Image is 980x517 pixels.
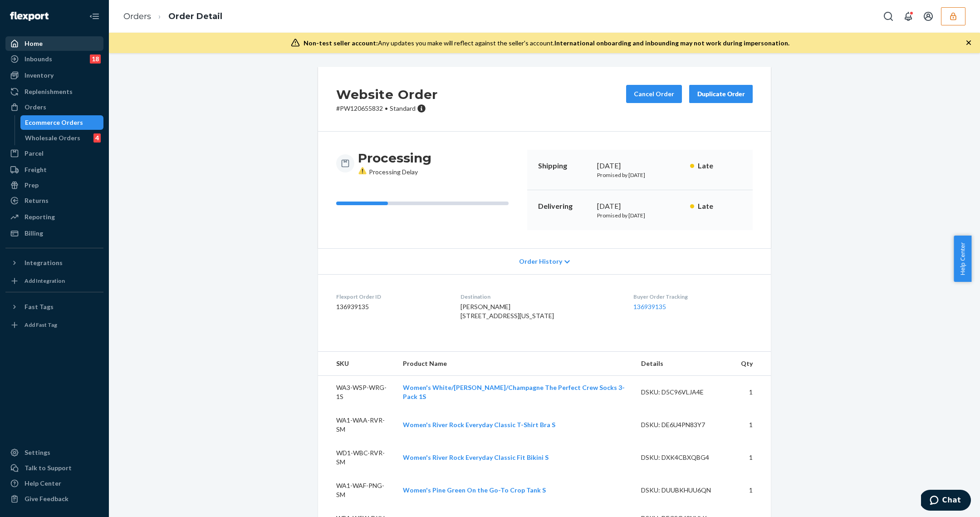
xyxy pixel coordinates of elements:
ol: breadcrumbs [116,3,230,30]
button: Give Feedback [5,492,103,506]
button: Talk to Support [5,461,103,475]
th: Product Name [396,352,634,376]
span: [PERSON_NAME] [STREET_ADDRESS][US_STATE] [461,303,554,320]
button: Open account menu [919,7,937,25]
div: Fast Tags [24,302,54,311]
div: Returns [24,196,49,205]
div: Billing [24,229,43,238]
div: Parcel [24,149,44,158]
p: # PW120655832 [336,104,438,113]
a: Billing [5,226,103,241]
td: WA1-WAF-PNG-SM [318,474,396,507]
div: 4 [93,133,101,143]
a: Order Detail [168,11,222,21]
a: Help Center [5,476,103,491]
span: Order History [519,257,562,266]
a: Freight [5,162,103,177]
a: Home [5,36,103,51]
img: Flexport logo [10,12,49,21]
div: 18 [90,54,101,64]
div: DSKU: DXK4CBXQBG4 [641,453,726,462]
a: Returns [5,193,103,208]
button: Close Navigation [85,7,103,25]
dt: Buyer Order Tracking [633,293,753,300]
a: Wholesale Orders4 [20,131,104,145]
button: Integrations [5,256,103,270]
div: Duplicate Order [697,89,745,98]
a: Reporting [5,210,103,224]
div: Ecommerce Orders [25,118,83,127]
a: Add Fast Tag [5,318,103,332]
dd: 136939135 [336,302,446,311]
a: Ecommerce Orders [20,115,104,130]
p: Late [698,161,742,171]
a: Orders [5,100,103,114]
button: Open notifications [899,7,917,25]
a: Prep [5,178,103,192]
td: WA1-WAA-RVR-SM [318,409,396,441]
div: Integrations [24,258,63,267]
div: Inventory [24,71,54,80]
button: Fast Tags [5,300,103,314]
a: Inbounds18 [5,52,103,66]
div: Home [24,39,43,48]
td: 1 [734,409,771,441]
a: Women's Pine Green On the Go-To Crop Tank S [403,486,546,494]
div: DSKU: DUUBKHUU6QN [641,486,726,495]
div: Wholesale Orders [25,133,80,143]
td: WD1-WBC-RVR-SM [318,441,396,474]
p: Promised by [DATE] [597,171,683,179]
a: Settings [5,445,103,460]
p: Late [698,201,742,212]
th: SKU [318,352,396,376]
dt: Flexport Order ID [336,293,446,300]
div: Inbounds [24,54,52,64]
td: 1 [734,474,771,507]
div: DSKU: DE6U4PN83Y7 [641,420,726,429]
th: Qty [734,352,771,376]
div: DSKU: D5C96VLJA4E [641,388,726,397]
a: Parcel [5,146,103,161]
span: Processing Delay [358,168,418,176]
a: Women's River Rock Everyday Classic T-Shirt Bra S [403,421,555,428]
p: Delivering [538,201,590,212]
div: Add Integration [24,277,65,285]
div: Orders [24,103,46,112]
div: Reporting [24,212,55,222]
a: Inventory [5,68,103,83]
p: Promised by [DATE] [597,212,683,219]
button: Help Center [954,236,971,282]
div: Give Feedback [24,494,69,503]
div: Settings [24,448,50,457]
button: Duplicate Order [689,85,753,103]
iframe: Opens a widget where you can chat to one of our agents [921,490,971,512]
button: Cancel Order [626,85,682,103]
div: Talk to Support [24,463,72,473]
td: 1 [734,376,771,409]
span: Non-test seller account: [304,39,378,47]
button: Open Search Box [879,7,897,25]
dt: Destination [461,293,619,300]
h2: Website Order [336,85,438,104]
a: Replenishments [5,84,103,99]
h3: Processing [358,150,431,166]
div: Freight [24,165,47,174]
td: 1 [734,441,771,474]
div: Prep [24,181,39,190]
a: Orders [123,11,151,21]
div: [DATE] [597,161,683,171]
div: [DATE] [597,201,683,212]
td: WA3-WSP-WRG-1S [318,376,396,409]
span: • [385,104,388,112]
span: Standard [390,104,416,112]
a: Add Integration [5,274,103,288]
div: Add Fast Tag [24,321,57,329]
p: Shipping [538,161,590,171]
div: Replenishments [24,87,73,96]
th: Details [634,352,734,376]
a: Women's River Rock Everyday Classic Fit Bikini S [403,453,549,461]
div: Any updates you make will reflect against the seller's account. [304,39,789,48]
a: Women's White/[PERSON_NAME]/Champagne The Perfect Crew Socks 3-Pack 1S [403,384,625,400]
